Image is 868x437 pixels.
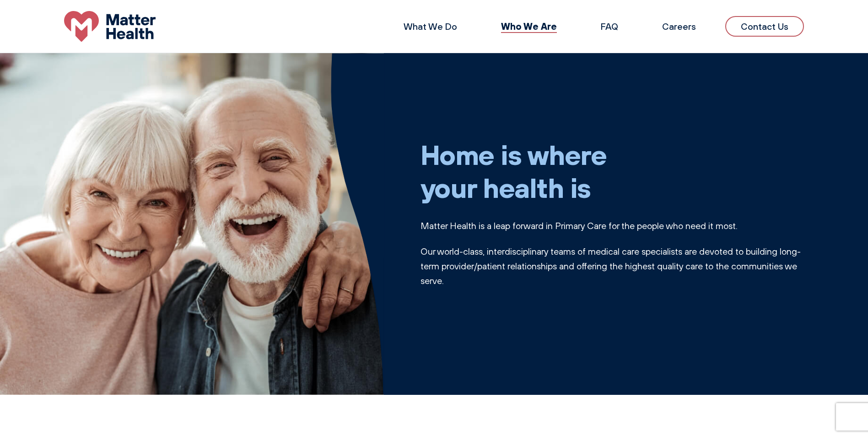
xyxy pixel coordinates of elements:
h1: Home is where your health is [421,138,804,204]
a: Who We Are [501,20,557,32]
a: Contact Us [725,16,804,37]
a: What We Do [404,21,457,32]
p: Matter Health is a leap forward in Primary Care for the people who need it most. [421,218,804,233]
p: Our world-class, interdisciplinary teams of medical care specialists are devoted to building long... [421,244,804,288]
a: Careers [662,21,696,32]
a: FAQ [601,21,618,32]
